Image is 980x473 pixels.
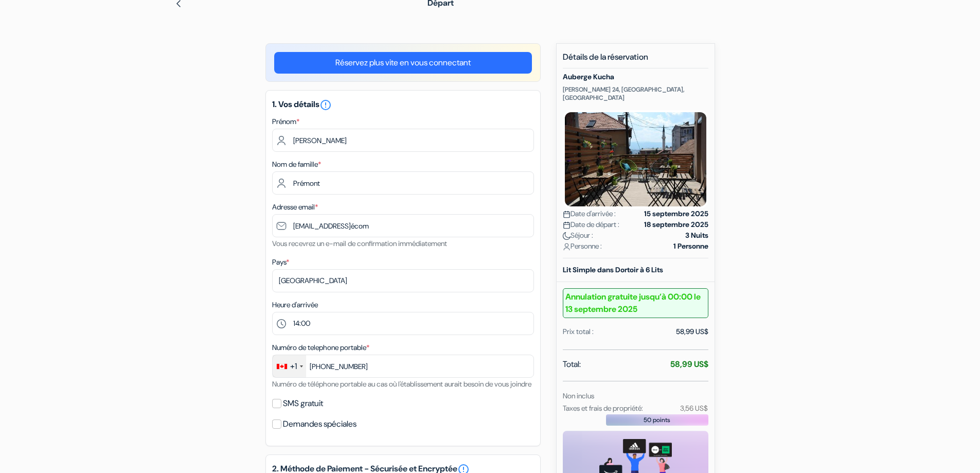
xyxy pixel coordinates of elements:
[283,396,323,411] label: SMS gratuit
[563,232,571,240] img: moon.svg
[644,208,708,219] strong: 15 septembre 2025
[563,391,594,400] small: Non inclus
[272,257,289,268] label: Pays
[274,52,532,74] a: Réservez plus vite en vous connectant
[563,404,643,413] small: Taxes et frais de propriété:
[272,300,318,310] label: Heure d'arrivée
[670,359,708,370] strong: 58,99 US$
[673,241,708,252] strong: 1 Personne
[563,358,581,371] span: Total:
[290,360,297,373] div: +1
[272,202,318,213] label: Adresse email
[685,230,708,241] strong: 3 Nuits
[283,417,357,431] label: Demandes spéciales
[563,243,571,251] img: user_icon.svg
[644,415,670,425] span: 50 points
[272,355,534,378] input: 506-234-5678
[272,379,531,389] small: Numéro de téléphone portable au cas où l'établissement aurait besoin de vous joindre
[319,99,332,111] i: error_outline
[272,342,369,353] label: Numéro de telephone portable
[272,239,447,248] small: Vous recevrez un e-mail de confirmation immédiatement
[676,326,708,337] div: 58,99 US$
[272,214,534,237] input: Entrer adresse e-mail
[563,230,593,241] span: Séjour :
[273,355,306,377] div: Canada: +1
[563,288,708,318] b: Annulation gratuite jusqu’à 00:00 le 13 septembre 2025
[563,219,619,230] span: Date de départ :
[563,208,616,219] span: Date d'arrivée :
[272,171,534,195] input: Entrer le nom de famille
[272,116,299,127] label: Prénom
[680,404,708,413] small: 3,56 US$
[272,159,321,170] label: Nom de famille
[563,73,708,81] h5: Auberge Kucha
[563,326,594,337] div: Prix total :
[644,219,708,230] strong: 18 septembre 2025
[563,265,663,274] b: Lit Simple dans Dortoir à 6 Lits
[563,211,571,218] img: calendar.svg
[272,99,534,111] h5: 1. Vos détails
[272,129,534,152] input: Entrez votre prénom
[563,52,708,68] h5: Détails de la réservation
[563,221,571,229] img: calendar.svg
[563,85,708,102] p: [PERSON_NAME] 24, [GEOGRAPHIC_DATA], [GEOGRAPHIC_DATA]
[563,241,602,252] span: Personne :
[319,99,332,110] a: error_outline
